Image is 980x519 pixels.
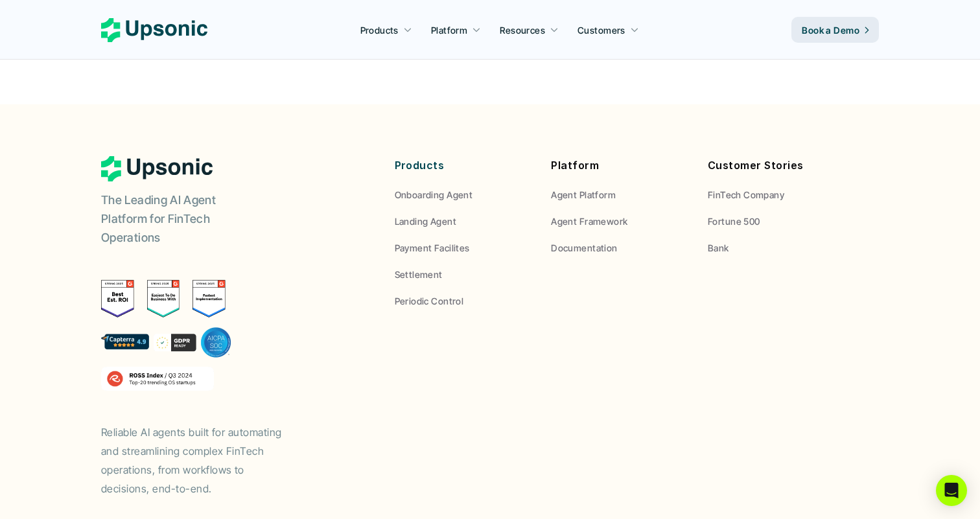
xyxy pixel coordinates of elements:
p: Book a Demo [802,23,859,37]
p: Bank [708,241,729,255]
p: Agent Framework [551,214,627,228]
div: Open Intercom Messenger [936,475,967,506]
p: Landing Agent [395,214,456,228]
p: Resources [500,23,545,37]
a: Products [353,18,420,41]
p: Agent Platform [551,188,616,202]
a: Periodic Control [395,294,532,308]
a: Landing Agent [395,214,532,228]
p: Customer Stories [708,156,845,175]
p: Platform [431,23,467,37]
p: Platform [551,156,688,175]
p: Documentation [551,241,617,255]
p: Fortune 500 [708,214,760,228]
a: Book a Demo [791,17,879,43]
a: Payment Facilites [395,241,532,255]
p: Settlement [395,268,443,281]
p: The Leading AI Agent Platform for FinTech Operations [101,191,263,247]
p: Customers [577,23,625,37]
p: Products [395,156,532,175]
p: Reliable AI agents built for automating and streamlining complex FinTech operations, from workflo... [101,423,296,498]
p: Products [360,23,399,37]
p: Periodic Control [395,294,464,308]
a: Documentation [551,241,688,255]
a: Settlement [395,268,532,281]
p: FinTech Company [708,188,784,202]
p: Payment Facilites [395,241,470,255]
p: Onboarding Agent [395,188,473,202]
a: Onboarding Agent [395,188,532,202]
